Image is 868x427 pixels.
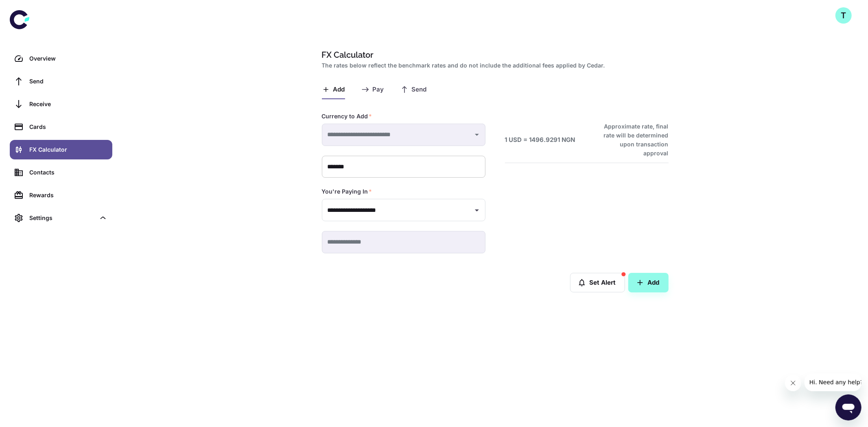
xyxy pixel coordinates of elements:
span: Hi. Need any help? [5,6,59,12]
h6: Approximate rate, final rate will be determined upon transaction approval [595,122,669,158]
span: Pay [373,86,384,94]
a: Receive [10,94,112,114]
div: Rewards [29,191,107,200]
div: FX Calculator [29,145,107,154]
div: Settings [29,213,95,222]
label: Currency to Add [322,112,372,120]
a: Overview [10,49,112,68]
iframe: Close message [785,375,801,391]
a: Cards [10,117,112,137]
button: T [835,7,852,24]
iframe: Button to launch messaging window [835,394,861,420]
span: Add [333,86,345,94]
h1: FX Calculator [322,49,665,61]
div: Cards [29,122,107,131]
div: Overview [29,54,107,63]
div: Settings [10,208,112,228]
a: Rewards [10,185,112,205]
a: FX Calculator [10,140,112,159]
button: Add [628,273,669,292]
span: Send [412,86,427,94]
h2: The rates below reflect the benchmark rates and do not include the additional fees applied by Cedar. [322,61,665,70]
label: You're Paying In [322,187,372,196]
div: Send [29,77,107,86]
h6: 1 USD = 1496.9291 NGN [505,135,575,145]
div: Receive [29,100,107,109]
a: Contacts [10,163,112,182]
button: Set Alert [570,273,625,292]
button: Open [471,205,483,216]
iframe: Message from company [805,373,861,391]
a: Send [10,72,112,91]
div: Contacts [29,168,107,177]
